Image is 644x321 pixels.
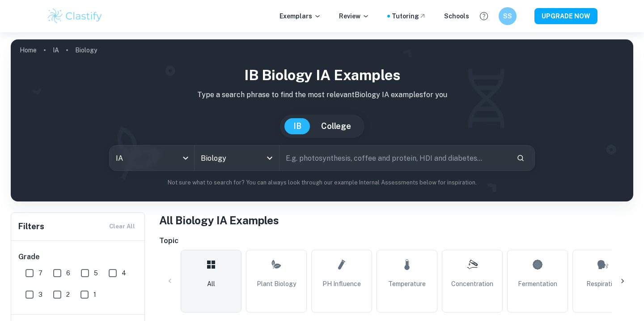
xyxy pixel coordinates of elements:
[476,9,491,24] button: Help and Feedback
[110,146,194,171] div: IA
[257,279,296,289] span: Plant Biology
[66,290,70,300] span: 2
[280,11,321,21] p: Exemplars
[18,178,626,187] p: Not sure what to search for? You can always look through our example Internal Assessments below f...
[312,118,360,134] button: College
[284,118,310,134] button: IB
[11,39,633,201] img: profile cover
[518,279,557,289] span: Fermentation
[20,44,37,56] a: Home
[53,44,59,56] a: IA
[18,220,44,233] h6: Filters
[94,268,98,278] span: 5
[66,268,70,278] span: 6
[207,279,215,289] span: All
[38,268,42,278] span: 7
[322,279,361,289] span: pH Influence
[339,11,369,21] p: Review
[586,279,619,289] span: Respiration
[513,150,528,166] button: Search
[388,279,426,289] span: Temperature
[38,290,42,300] span: 3
[18,90,626,100] p: Type a search phrase to find the most relevant Biology IA examples for you
[75,45,97,55] p: Biology
[263,152,276,164] button: Open
[503,11,513,21] h6: SS
[451,279,493,289] span: Concentration
[444,11,469,21] a: Schools
[280,146,509,171] input: E.g. photosynthesis, coffee and protein, HDI and diabetes...
[392,11,426,21] a: Tutoring
[534,8,597,24] button: UPGRADE NOW
[159,212,633,228] h1: All Biology IA Examples
[93,290,96,300] span: 1
[122,268,126,278] span: 4
[18,252,138,262] h6: Grade
[499,7,517,25] button: SS
[18,64,626,86] h1: IB Biology IA examples
[159,235,633,246] h6: Topic
[47,7,103,25] img: Clastify logo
